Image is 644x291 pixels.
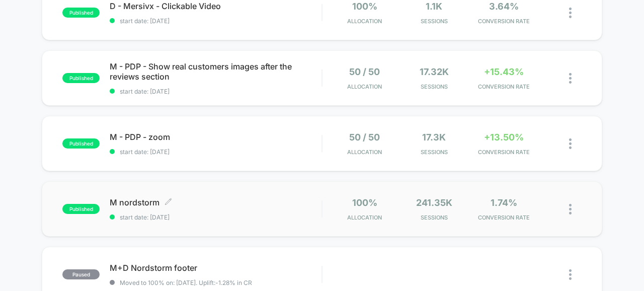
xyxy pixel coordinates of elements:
[62,138,100,149] span: published
[347,149,382,156] span: Allocation
[349,66,380,77] span: 50 / 50
[569,138,572,149] img: close
[352,1,377,12] span: 100%
[569,73,572,84] img: close
[471,18,536,25] span: CONVERSION RATE
[484,66,524,77] span: +15.43%
[110,132,321,142] span: M - PDP - zoom
[62,73,100,83] span: published
[110,17,321,25] span: start date: [DATE]
[110,213,321,221] span: start date: [DATE]
[569,204,572,214] img: close
[489,1,519,12] span: 3.64%
[491,197,517,208] span: 1.74%
[420,66,449,77] span: 17.32k
[426,1,442,12] span: 1.1k
[402,214,466,221] span: Sessions
[62,8,100,18] span: published
[110,197,321,207] span: M nordstorm
[110,61,321,82] span: M - PDP - Show real customers images after the reviews section
[352,197,377,208] span: 100%
[110,1,321,11] span: D - Mersivx - Clickable Video
[471,214,536,221] span: CONVERSION RATE
[349,132,380,142] span: 50 / 50
[569,8,572,18] img: close
[484,132,524,142] span: +13.50%
[62,204,100,214] span: published
[402,149,466,156] span: Sessions
[110,263,321,273] span: M+D Nordstorm footer
[347,18,382,25] span: Allocation
[402,18,466,25] span: Sessions
[471,149,536,156] span: CONVERSION RATE
[569,269,572,280] img: close
[110,148,321,156] span: start date: [DATE]
[120,279,252,286] span: Moved to 100% on: [DATE] . Uplift: -1.28% in CR
[471,83,536,90] span: CONVERSION RATE
[422,132,446,142] span: 17.3k
[110,88,321,95] span: start date: [DATE]
[347,214,382,221] span: Allocation
[347,83,382,90] span: Allocation
[402,83,466,90] span: Sessions
[62,269,100,279] span: paused
[416,197,452,208] span: 241.35k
